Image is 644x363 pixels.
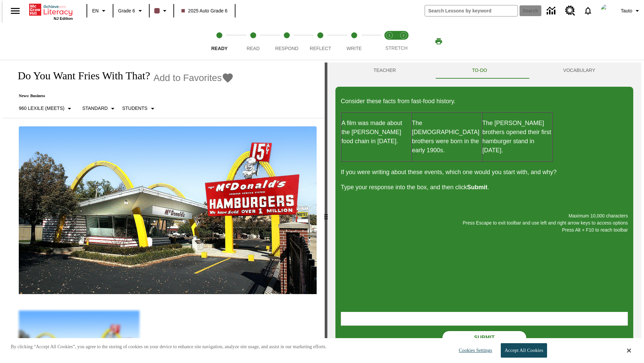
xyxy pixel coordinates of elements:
[346,46,362,51] span: Write
[3,5,98,11] body: Maximum 10,000 characters Press Escape to exit toolbar and use left and right arrow keys to acces...
[621,7,632,14] span: Tauto
[89,5,111,17] button: Language: EN, Select a language
[341,119,411,146] p: A film was made about the [PERSON_NAME] food chain in [DATE].
[19,126,317,294] img: One of the first McDonald's stores, with the iconic red sign and golden arches.
[310,46,331,51] span: Reflect
[341,227,628,234] p: Press Alt + F10 to reach toolbar
[5,1,25,21] button: Open side menu
[543,2,561,20] a: Data Center
[11,344,327,350] p: By clicking “Accept All Cookies”, you agree to the storing of cookies on your device to enhance s...
[122,105,147,112] p: Students
[579,2,597,19] a: Notifications
[327,63,641,363] div: activity
[341,97,628,106] p: Consider these facts from fast-food history.
[335,63,633,79] div: Instructional Panel Tabs
[335,23,374,60] button: Write step 5 of 5
[341,219,628,227] p: Press Escape to exit toolbar and use left and right arrow keys to access options
[597,2,618,19] button: Select a new avatar
[402,34,404,37] text: 2
[275,46,298,51] span: Respond
[627,348,631,354] button: Close
[301,23,340,60] button: Reflect step 4 of 5
[11,70,150,82] h1: Do You Want Fries With That?
[79,103,119,115] button: Scaffolds, Standard
[153,72,234,84] button: Add to Favorites - Do You Want Fries With That?
[115,5,147,17] button: Grade: Grade 6, Select a grade
[601,4,614,17] img: Avatar
[3,63,325,360] div: reading
[482,119,552,155] p: The [PERSON_NAME] brothers opened their first hamburger stand in [DATE].
[267,23,306,60] button: Respond step 3 of 5
[525,63,633,79] button: VOCABULARY
[501,343,547,358] button: Accept All Cookies
[200,23,239,60] button: Ready step 1 of 5
[54,16,73,21] span: NJ Edition
[394,23,413,60] button: Stretch Respond step 2 of 2
[341,168,628,177] p: If you were writing about these events, which one would you start with, and why?
[16,103,76,115] button: Select Lexile, 960 Lexile (Meets)
[11,93,234,98] p: News: Business
[29,2,73,21] div: Home
[385,45,408,51] span: STRETCH
[388,34,390,37] text: 1
[152,5,171,17] button: Class color is dark brown. Change class color
[453,344,495,357] button: Cookies Settings
[335,63,434,79] button: Teacher
[341,183,628,192] p: Type your response into the box, and then click .
[434,63,525,79] button: TO-DO
[618,5,644,17] button: Profile/Settings
[412,119,482,155] p: The [DEMOGRAPHIC_DATA] brothers were born in the early 1900s.
[341,212,628,219] p: Maximum 10,000 characters
[247,46,260,51] span: Read
[325,63,327,363] div: Press Enter or Spacebar and then press right and left arrow keys to move the slider
[92,7,99,14] span: EN
[118,7,135,14] span: Grade 6
[425,5,518,16] input: search field
[19,105,64,112] p: 960 Lexile (Meets)
[561,2,579,20] a: Resource Center, Will open in new tab
[119,103,159,115] button: Select Student
[233,23,272,60] button: Read step 2 of 5
[82,105,108,112] p: Standard
[467,184,487,191] strong: Submit
[442,331,526,345] button: Submit
[428,35,449,47] button: Print
[153,73,222,83] span: Add to Favorites
[211,46,228,51] span: Ready
[380,23,399,60] button: Stretch Read step 1 of 2
[181,7,228,14] span: 2025 Auto Grade 6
